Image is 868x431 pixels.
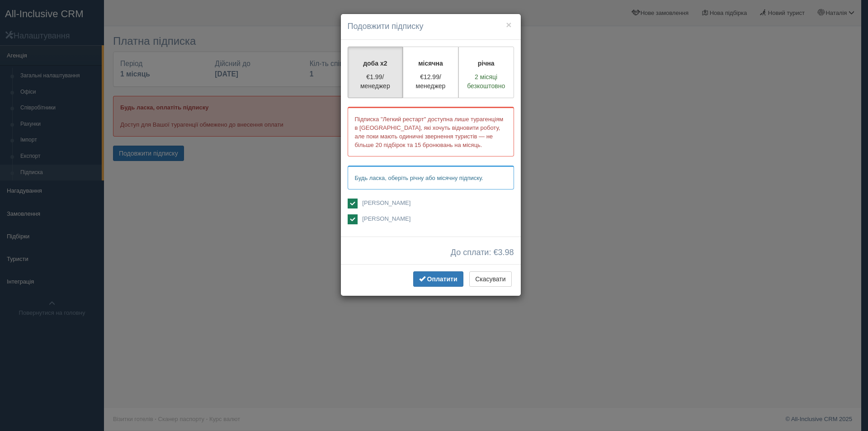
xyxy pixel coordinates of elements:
p: місячна [409,59,453,68]
span: [PERSON_NAME] [362,215,410,222]
span: 3.98 [498,248,514,257]
p: Будь ласка, оберіть річну або місячну підписку. [348,166,514,189]
span: Оплатити [427,275,458,283]
span: До сплати: € [451,248,514,257]
p: Підписка "Легкий рестарт" доступна лише турагенціям в [GEOGRAPHIC_DATA], які хочуть відновити роб... [348,107,514,156]
p: річна [464,59,508,68]
button: Оплатити [413,271,463,287]
span: [PERSON_NAME] [362,199,410,206]
button: Скасувати [469,271,511,287]
p: 2 місяці безкоштовно [464,72,508,90]
p: €12.99/менеджер [409,72,453,90]
h4: Подовжити підписку [348,21,514,33]
p: доба x2 [354,59,397,68]
p: €1.99/менеджер [354,72,397,90]
button: × [506,20,511,29]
